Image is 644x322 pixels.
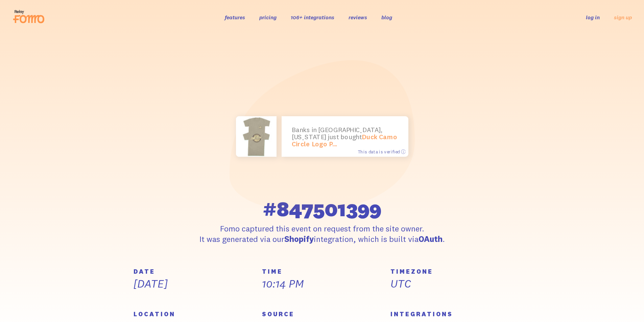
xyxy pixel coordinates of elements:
[284,234,314,244] strong: Shopify
[381,14,392,21] a: blog
[390,269,511,275] h5: TIMEZONE
[586,14,600,21] a: log in
[198,223,447,244] p: Fomo captured this event on request from the site owner. It was generated via our integration, wh...
[236,116,277,157] img: OR-Camo-Duck-Sandstone_small.jpg
[390,277,511,291] p: UTC
[292,126,398,147] p: Banks in [GEOGRAPHIC_DATA], [US_STATE] just bought
[614,14,632,21] a: sign up
[292,132,397,148] a: Duck Camo Circle Logo P...
[262,269,382,275] h5: TIME
[349,14,367,21] a: reviews
[134,269,254,275] h5: DATE
[262,277,382,291] p: 10:14 PM
[390,311,511,317] h5: INTEGRATIONS
[291,14,334,21] a: 106+ integrations
[358,149,405,154] span: This data is verified ⓘ
[225,14,245,21] a: features
[419,234,443,244] strong: OAuth
[262,311,382,317] h5: SOURCE
[134,277,254,291] p: [DATE]
[263,198,381,219] span: #847501399
[259,14,277,21] a: pricing
[134,311,254,317] h5: LOCATION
